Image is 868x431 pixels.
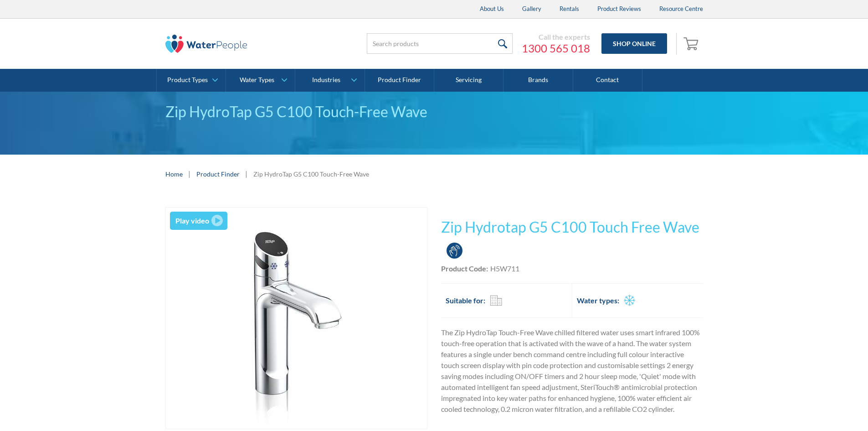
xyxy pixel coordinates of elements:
a: Industries [295,69,364,92]
div: Play video [175,215,209,226]
div: Water Types [240,76,274,84]
a: Contact [573,69,642,92]
h2: Suitable for: [446,295,485,306]
div: Zip HydroTap G5 C100 Touch-Free Wave [165,101,703,123]
p: The Zip HydroTap Touch-Free Wave chilled filtered water uses smart infrared 100% touch-free opera... [441,327,703,415]
div: Product Types [167,76,208,84]
a: Water Types [226,69,295,92]
a: Brands [503,69,573,92]
input: Search products [367,33,513,54]
a: Servicing [434,69,503,92]
a: Product Finder [196,169,240,179]
img: The Water People [165,35,247,53]
a: Open cart [681,33,703,55]
h2: Water types: [577,295,619,306]
img: Zip HydroTap G5 C100 Touch-Free Wave [186,208,407,429]
iframe: podium webchat widget bubble [777,385,868,431]
div: Industries [312,76,340,84]
a: Shop Online [601,33,667,54]
img: shopping cart [683,36,701,51]
a: Home [165,169,183,179]
strong: Product Code: [441,264,488,273]
a: Product Finder [365,69,434,92]
a: open lightbox [170,212,228,230]
a: open lightbox [165,207,427,429]
h1: Zip Hydrotap G5 C100 Touch Free Wave [441,216,703,238]
div: | [187,168,192,179]
a: 1300 565 018 [522,42,590,55]
div: Zip HydroTap G5 C100 Touch-Free Wave [253,169,369,179]
div: H5W711 [490,263,519,274]
div: | [244,168,249,179]
div: Call the experts [522,32,590,42]
a: Product Types [157,69,226,92]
